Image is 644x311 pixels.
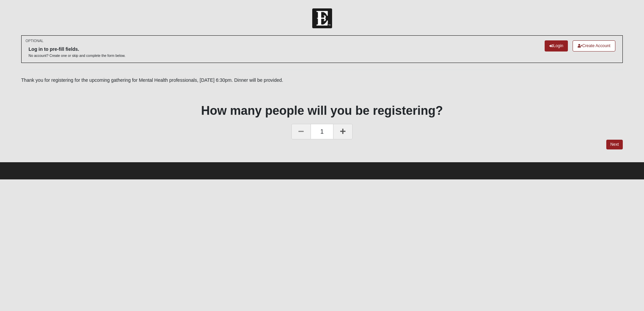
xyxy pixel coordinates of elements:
a: Next [606,140,623,149]
span: 1 [311,124,333,139]
p: No account? Create one or skip and complete the form below. [29,53,126,58]
h6: Log in to pre-fill fields. [29,46,126,52]
img: Church of Eleven22 Logo [312,8,332,28]
h1: How many people will you be registering? [21,103,623,118]
small: OPTIONAL [26,38,43,43]
a: Create Account [573,40,615,51]
p: Thank you for registering for the upcoming gathering for Mental Health professionals, [DATE] 6:30... [21,77,623,84]
a: Login [545,40,568,51]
